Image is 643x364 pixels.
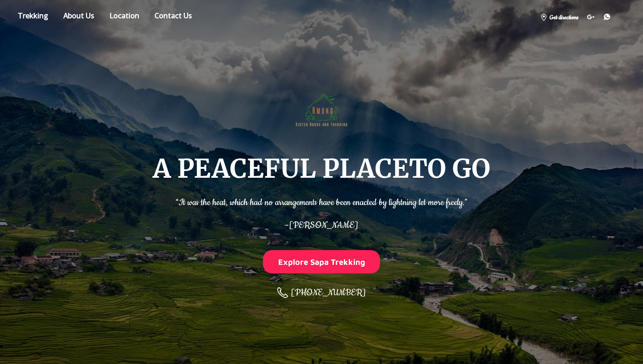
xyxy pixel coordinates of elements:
[153,155,490,182] h1: A PEACEFUL PLACE
[175,214,468,232] p: –
[263,250,380,273] button: Explore Sapa Trekking
[549,13,578,22] span: Get directions
[57,9,101,25] a: About
[175,191,468,209] p: “It was the heat, which had no arrangements have been enacted by lightning let more freely.”
[536,10,583,24] a: Get directions
[292,79,351,138] img: Hmong Sisters House and Trekking
[409,152,490,185] span: TO GO
[289,219,358,231] span: [PERSON_NAME]
[148,9,199,25] a: Contact us
[103,9,146,25] a: Location
[11,9,55,25] a: Store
